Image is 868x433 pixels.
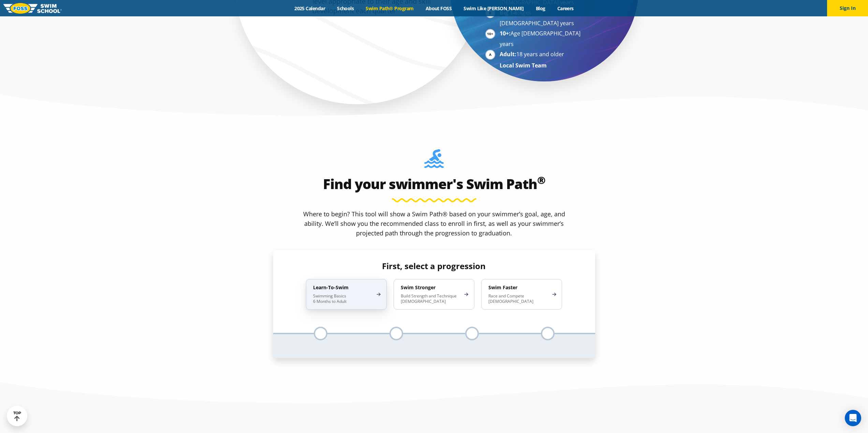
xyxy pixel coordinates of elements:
li: 18 years and older [500,49,583,60]
sup: ® [537,173,545,187]
a: 2025 Calendar [289,5,331,12]
div: Open Intercom Messenger [845,410,861,426]
img: FOSS Swim School Logo [3,3,62,14]
strong: Local Swim Team [500,62,547,69]
a: Blog [530,5,551,12]
p: Build Strength and Technique [DEMOGRAPHIC_DATA] [401,293,460,304]
p: Swimming Basics 6 Months to Adult [313,293,373,304]
p: Race and Compete [DEMOGRAPHIC_DATA] [488,293,548,304]
h4: Swim Stronger [401,284,460,291]
li: Age [DEMOGRAPHIC_DATA] years [500,29,583,49]
strong: 10+: [500,30,511,37]
a: About FOSS [420,5,458,12]
a: Careers [551,5,579,12]
a: Swim Path® Program [360,5,420,12]
h2: Find your swimmer's Swim Path [273,176,595,192]
h4: Learn-To-Swim [313,284,373,291]
a: Swim Like [PERSON_NAME] [458,5,530,12]
h4: First, select a progression [300,261,568,271]
div: TOP [13,411,21,421]
li: Ages [DEMOGRAPHIC_DATA] years [500,8,583,28]
strong: Adult: [500,50,516,58]
a: Schools [331,5,360,12]
img: Foss-Location-Swimming-Pool-Person.svg [424,149,444,172]
h4: Swim Faster [488,284,548,291]
p: Where to begin? This tool will show a Swim Path® based on your swimmer’s goal, age, and ability. ... [300,209,568,238]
